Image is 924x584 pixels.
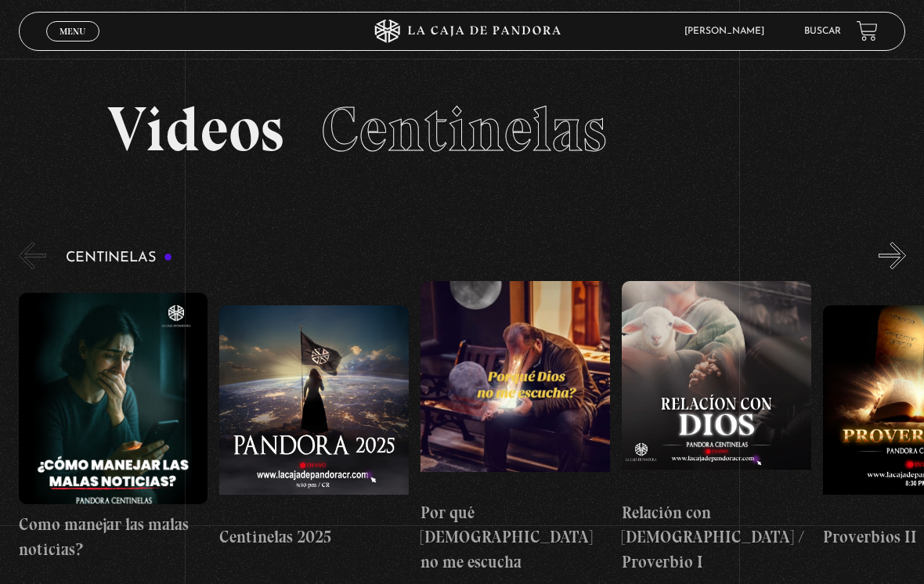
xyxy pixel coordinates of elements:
[219,281,409,575] a: Centinelas 2025
[55,40,92,51] span: Cerrar
[60,27,85,36] span: Menu
[622,281,811,575] a: Relación con [DEMOGRAPHIC_DATA] / Proverbio I
[677,27,780,36] span: [PERSON_NAME]
[879,242,906,269] button: Next
[857,20,878,41] a: View your shopping cart
[19,281,208,575] a: Como manejar las malas noticias?
[107,98,817,160] h2: Videos
[66,251,173,265] h3: Centinelas
[321,92,607,167] span: Centinelas
[19,242,46,269] button: Previous
[219,525,409,550] h4: Centinelas 2025
[804,27,841,36] a: Buscar
[420,500,610,575] h4: Por qué [DEMOGRAPHIC_DATA] no me escucha
[19,512,208,561] h4: Como manejar las malas noticias?
[420,281,610,575] a: Por qué [DEMOGRAPHIC_DATA] no me escucha
[622,500,811,575] h4: Relación con [DEMOGRAPHIC_DATA] / Proverbio I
